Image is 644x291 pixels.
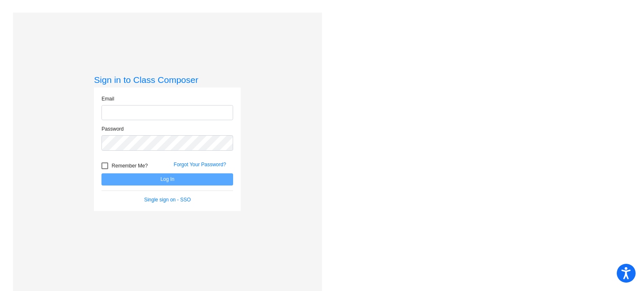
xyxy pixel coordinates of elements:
[94,75,241,85] h3: Sign in to Class Composer
[101,173,233,185] button: Log In
[101,125,124,133] label: Password
[174,162,226,167] a: Forgot Your Password?
[101,95,114,103] label: Email
[112,161,148,171] span: Remember Me?
[144,197,191,203] a: Single sign on - SSO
